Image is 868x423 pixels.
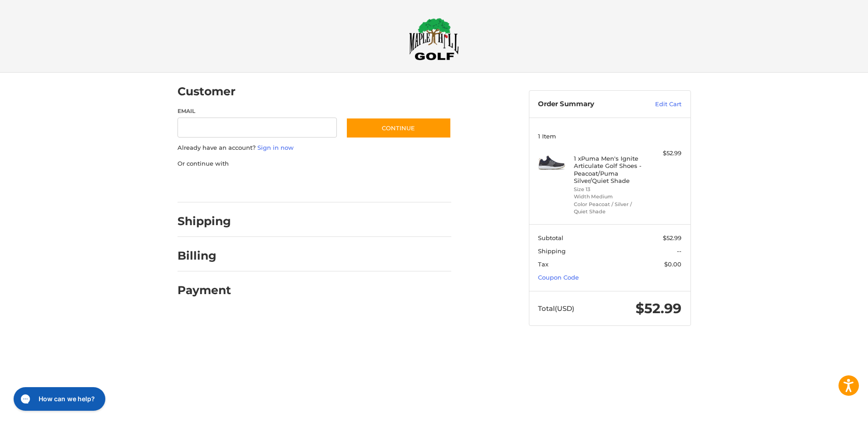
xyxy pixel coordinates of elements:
span: $52.99 [636,300,681,317]
li: Width Medium [574,193,643,201]
h2: Payment [178,283,231,297]
span: -- [677,247,681,255]
button: Continue [346,118,451,138]
iframe: PayPal-venmo [328,177,396,193]
h4: 1 x Puma Men's Ignite Articulate Golf Shoes - Peacoat/Puma Silver/Quiet Shade [574,155,643,184]
a: Edit Cart [636,100,681,109]
span: $0.00 [664,261,681,268]
iframe: Google Customer Reviews [793,398,868,423]
label: Email [178,107,337,115]
li: Size 13 [574,186,643,193]
p: Or continue with [178,159,451,168]
iframe: PayPal-paypal [174,177,242,193]
a: Coupon Code [538,274,579,281]
p: Already have an account? [178,143,451,152]
img: Maple Hill Golf [409,18,459,60]
iframe: Gorgias live chat messenger [9,384,108,414]
h2: Shipping [178,214,231,228]
a: Sign in now [257,144,294,151]
h2: Customer [178,84,236,98]
div: $52.99 [646,149,681,158]
h3: Order Summary [538,100,636,109]
span: Shipping [538,247,566,255]
h3: 1 Item [538,133,681,140]
span: Total (USD) [538,304,574,313]
span: Tax [538,261,548,268]
iframe: PayPal-paylater [252,177,320,193]
span: $52.99 [663,234,681,241]
span: Subtotal [538,234,563,241]
li: Color Peacoat / Silver / Quiet Shade [574,201,643,216]
h2: Billing [178,249,231,263]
